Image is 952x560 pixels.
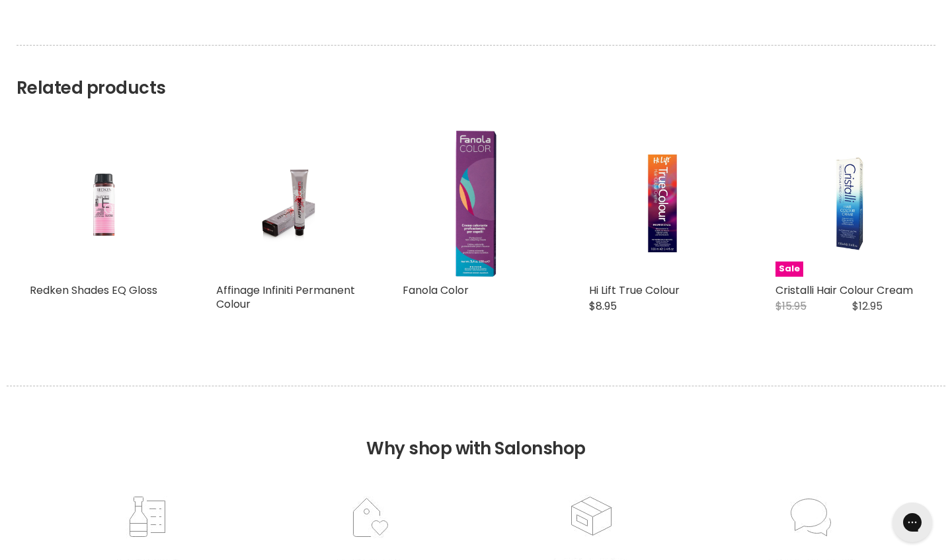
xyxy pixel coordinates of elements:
[614,130,711,277] img: Hi Lift True Colour
[403,130,549,277] a: Fanola Color Fanola Color
[589,130,736,277] a: Hi Lift True Colour Hi Lift True Colour
[589,283,680,298] a: Hi Lift True Colour
[589,298,617,314] span: $8.95
[886,498,939,547] iframe: Gorgias live chat messenger
[852,298,883,314] span: $12.95
[54,130,152,277] img: Redken Shades EQ Gloss
[30,130,177,277] a: Redken Shades EQ Gloss
[403,283,469,298] a: Fanola Color
[775,298,807,314] span: $15.95
[17,45,935,98] h2: Related products
[775,130,922,277] a: Cristalli Hair Colour Cream Sale
[30,283,157,298] a: Redken Shades EQ Gloss
[775,262,803,277] span: Sale
[216,130,363,277] a: Affinage Infiniti Permanent Colour
[775,283,913,298] a: Cristalli Hair Colour Cream
[800,130,898,277] img: Cristalli Hair Colour Cream
[456,130,496,277] img: Fanola Color
[216,283,355,312] a: Affinage Infiniti Permanent Colour
[7,386,945,479] h2: Why shop with Salonshop
[241,130,338,277] img: Affinage Infiniti Permanent Colour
